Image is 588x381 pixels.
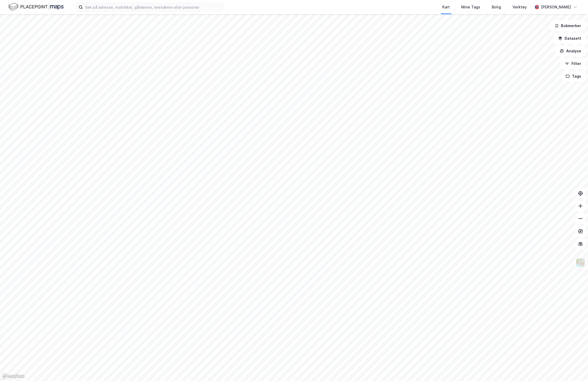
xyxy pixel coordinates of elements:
div: Kart [443,4,450,10]
div: Mine Tags [462,4,480,10]
img: logo.f888ab2527a4732fd821a326f86c7f29.svg [8,2,64,12]
input: Søk på adresse, matrikkel, gårdeiere, leietakere eller personer [83,3,223,11]
div: [PERSON_NAME] [541,4,571,10]
div: Verktøy [513,4,527,10]
iframe: Chat Widget [562,356,588,381]
div: Bolig [492,4,501,10]
div: Kontrollprogram for chat [562,356,588,381]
